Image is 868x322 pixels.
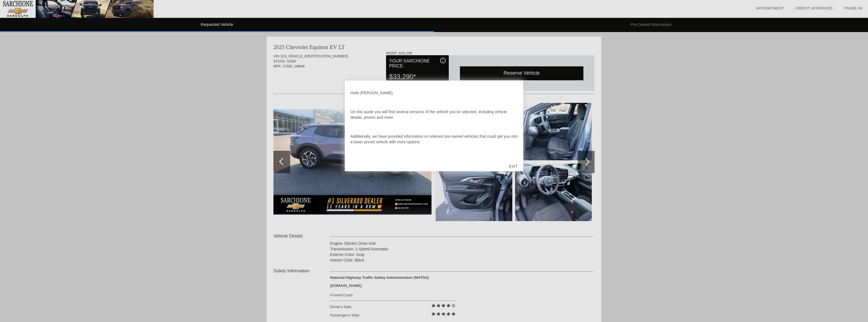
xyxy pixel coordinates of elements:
[350,134,518,145] p: Additionally, we have provided information on relevant pre-owned vehicles that could get you into...
[350,158,518,169] p: Once you’ve browsed the details in this quote, don’t forget to click on or to take the next step.
[350,90,518,96] p: Hello [PERSON_NAME],
[844,6,862,10] a: Trade-In
[756,6,784,10] a: Appointment
[503,158,523,175] div: EXIT
[758,226,868,322] iframe: Chat Assistance
[795,6,833,10] a: Credit Approved
[350,109,518,120] p: On this quote you will find several versions of the vehicle you’ve selected, including vehicle de...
